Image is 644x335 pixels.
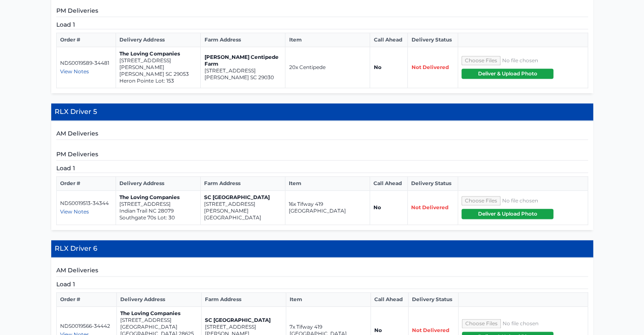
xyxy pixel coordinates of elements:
[119,71,197,78] p: [PERSON_NAME] SC 29053
[119,78,197,84] p: Heron Pointe Lot: 153
[374,327,382,333] strong: No
[373,204,381,210] strong: No
[60,68,89,75] span: View Notes
[371,293,409,307] th: Call Ahead
[412,327,449,333] span: Not Delivered
[407,177,458,191] th: Delivery Status
[119,194,197,201] p: The Loving Companies
[204,194,282,201] p: SC [GEOGRAPHIC_DATA]
[370,177,407,191] th: Call Ahead
[51,240,593,257] h4: RLX Driver 6
[370,33,408,47] th: Call Ahead
[408,293,458,307] th: Delivery Status
[204,201,282,214] p: [STREET_ADDRESS][PERSON_NAME]
[373,64,381,70] strong: No
[60,323,113,329] p: NDS0019566-34442
[204,67,282,74] p: [STREET_ADDRESS]
[119,57,197,71] p: [STREET_ADDRESS][PERSON_NAME]
[285,191,370,225] td: 16x Tifway 419 [GEOGRAPHIC_DATA]
[56,20,588,29] h5: Load 1
[120,317,198,324] p: [STREET_ADDRESS]
[411,64,448,70] span: Not Delivered
[116,177,200,191] th: Delivery Address
[117,293,202,307] th: Delivery Address
[411,204,448,210] span: Not Delivered
[60,200,112,207] p: NDS0019513-34344
[205,317,282,324] p: SC [GEOGRAPHIC_DATA]
[56,266,588,277] h5: AM Deliveries
[204,214,282,221] p: [GEOGRAPHIC_DATA]
[119,214,197,221] p: Southgate 70s Lot: 30
[408,33,458,47] th: Delivery Status
[200,177,285,191] th: Farm Address
[56,177,116,191] th: Order #
[116,33,201,47] th: Delivery Address
[119,208,197,214] p: Indian Trail NC 28079
[202,293,286,307] th: Farm Address
[56,33,116,47] th: Order #
[285,33,370,47] th: Item
[56,164,588,173] h5: Load 1
[285,47,370,88] td: 20x Centipede
[51,103,593,121] h4: RLX Driver 5
[56,280,588,289] h5: Load 1
[56,6,588,17] h5: PM Deliveries
[60,208,89,215] span: View Notes
[120,310,198,317] p: The Loving Companies
[119,201,197,208] p: [STREET_ADDRESS]
[56,129,588,140] h5: AM Deliveries
[201,33,285,47] th: Farm Address
[462,69,553,79] button: Deliver & Upload Photo
[56,150,588,161] h5: PM Deliveries
[60,60,113,66] p: NDS0019589-34481
[285,177,370,191] th: Item
[286,293,371,307] th: Item
[119,50,197,57] p: The Loving Companies
[56,293,117,307] th: Order #
[462,209,553,219] button: Deliver & Upload Photo
[204,74,282,81] p: [PERSON_NAME] SC 29030
[204,54,282,67] p: [PERSON_NAME] Centipede Farm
